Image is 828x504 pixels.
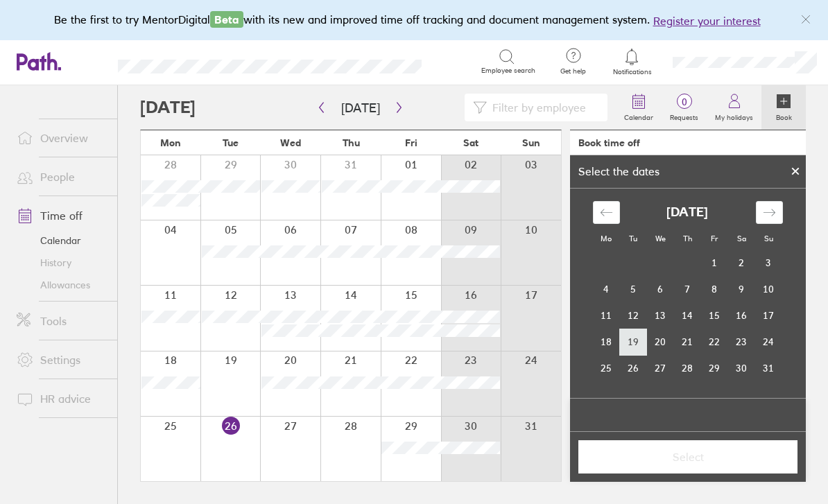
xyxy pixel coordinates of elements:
label: Requests [662,110,707,122]
a: Calendar [6,229,117,252]
strong: [DATE] [666,205,708,220]
div: Book time off [578,137,640,148]
span: Get help [551,67,596,76]
a: Calendar [616,85,662,130]
span: Select [588,451,788,463]
td: Choose Tuesday, August 12, 2025 as your check-in date. It’s available. [620,302,647,329]
span: Sun [522,137,540,148]
a: Tools [6,307,117,335]
small: We [655,234,666,243]
td: Choose Monday, August 11, 2025 as your check-in date. It’s available. [593,302,620,329]
small: Tu [629,234,637,243]
td: Choose Wednesday, August 20, 2025 as your check-in date. It’s available. [647,329,674,355]
td: Choose Sunday, August 31, 2025 as your check-in date. It’s available. [755,355,782,381]
span: Thu [343,137,360,148]
a: Notifications [610,47,655,76]
td: Choose Thursday, August 21, 2025 as your check-in date. It’s available. [674,329,701,355]
td: Choose Thursday, August 14, 2025 as your check-in date. It’s available. [674,302,701,329]
span: Wed [280,137,301,148]
td: Choose Monday, August 4, 2025 as your check-in date. It’s available. [593,276,620,302]
td: Choose Saturday, August 2, 2025 as your check-in date. It’s available. [728,250,755,276]
a: Allowances [6,274,117,296]
label: Calendar [616,110,662,122]
button: [DATE] [330,96,391,119]
span: Notifications [610,68,655,76]
div: Move forward to switch to the next month. [756,201,783,224]
input: Filter by employee [487,94,599,121]
td: Choose Wednesday, August 6, 2025 as your check-in date. It’s available. [647,276,674,302]
td: Choose Saturday, August 16, 2025 as your check-in date. It’s available. [728,302,755,329]
small: Th [683,234,692,243]
td: Choose Friday, August 29, 2025 as your check-in date. It’s available. [701,355,728,381]
td: Choose Tuesday, August 19, 2025 as your check-in date. It’s available. [620,329,647,355]
div: Search [459,55,494,67]
td: Choose Saturday, August 30, 2025 as your check-in date. It’s available. [728,355,755,381]
td: Choose Friday, August 22, 2025 as your check-in date. It’s available. [701,329,728,355]
a: Overview [6,124,117,152]
td: Choose Monday, August 25, 2025 as your check-in date. It’s available. [593,355,620,381]
td: Choose Monday, August 18, 2025 as your check-in date. It’s available. [593,329,620,355]
a: Settings [6,346,117,374]
td: Choose Sunday, August 24, 2025 as your check-in date. It’s available. [755,329,782,355]
span: Sat [463,137,478,148]
td: Choose Saturday, August 23, 2025 as your check-in date. It’s available. [728,329,755,355]
button: Register your interest [653,12,761,29]
td: Choose Sunday, August 3, 2025 as your check-in date. It’s available. [755,250,782,276]
span: Fri [405,137,417,148]
td: Choose Friday, August 15, 2025 as your check-in date. It’s available. [701,302,728,329]
a: Book [761,85,806,130]
td: Choose Sunday, August 17, 2025 as your check-in date. It’s available. [755,302,782,329]
td: Choose Tuesday, August 26, 2025 as your check-in date. It’s available. [620,355,647,381]
span: 0 [662,96,707,107]
span: Employee search [481,67,535,75]
small: Fr [711,234,718,243]
div: Calendar [578,189,798,398]
a: HR advice [6,385,117,412]
label: My holidays [707,110,761,122]
td: Choose Thursday, August 7, 2025 as your check-in date. It’s available. [674,276,701,302]
a: History [6,252,117,274]
div: Move backward to switch to the previous month. [593,201,620,224]
td: Choose Friday, August 1, 2025 as your check-in date. It’s available. [701,250,728,276]
td: Choose Friday, August 8, 2025 as your check-in date. It’s available. [701,276,728,302]
button: Select [578,440,797,473]
td: Choose Sunday, August 10, 2025 as your check-in date. It’s available. [755,276,782,302]
small: Su [764,234,773,243]
span: Mon [160,137,181,148]
a: 0Requests [662,85,707,130]
small: Sa [737,234,746,243]
small: Mo [601,234,612,243]
a: People [6,163,117,191]
td: Choose Tuesday, August 5, 2025 as your check-in date. It’s available. [620,276,647,302]
div: Select the dates [570,165,668,177]
td: Choose Wednesday, August 13, 2025 as your check-in date. It’s available. [647,302,674,329]
label: Book [768,110,800,122]
a: My holidays [707,85,761,130]
td: Choose Wednesday, August 27, 2025 as your check-in date. It’s available. [647,355,674,381]
span: Beta [210,11,243,28]
td: Choose Saturday, August 9, 2025 as your check-in date. It’s available. [728,276,755,302]
td: Choose Thursday, August 28, 2025 as your check-in date. It’s available. [674,355,701,381]
div: Be the first to try MentorDigital with its new and improved time off tracking and document manage... [54,11,775,29]
span: Tue [223,137,239,148]
a: Time off [6,202,117,229]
